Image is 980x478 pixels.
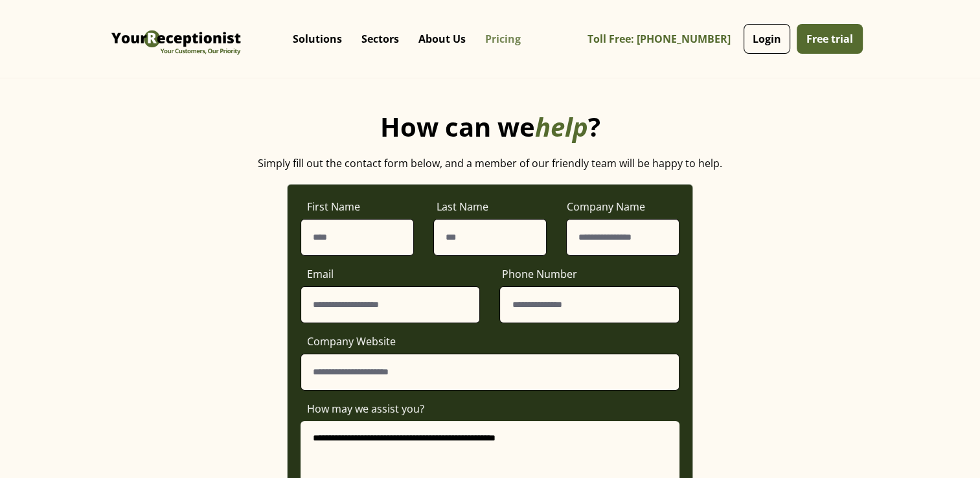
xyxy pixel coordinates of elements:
div: Company Name [560,198,679,219]
div: Sectors [352,13,409,65]
a: Toll Free: [PHONE_NUMBER] [587,25,740,54]
h3: How can we ? [380,111,600,142]
p: Solutions [293,32,342,45]
div: Email [301,266,484,286]
p: Sectors [361,32,399,45]
div: Company Website [301,333,679,354]
a: Pricing [475,19,530,58]
div: Last Name [430,198,549,219]
a: Free trial [797,24,863,54]
div: How may we assist you? [301,400,679,421]
div: Solutions [283,13,352,65]
p: About Us [418,32,466,45]
em: help [535,109,588,144]
iframe: Chat Widget [764,338,980,478]
img: Virtual Receptionist - Answering Service - Call and Live Chat Receptionist - Virtual Receptionist... [108,10,244,68]
a: Login [744,24,790,54]
div: First Name [301,198,420,219]
a: home [108,10,244,68]
div: Phone Number [495,266,679,286]
div: About Us [409,13,475,65]
p: Simply fill out the contact form below, and a member of our friendly team will be happy to help. [258,155,722,171]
